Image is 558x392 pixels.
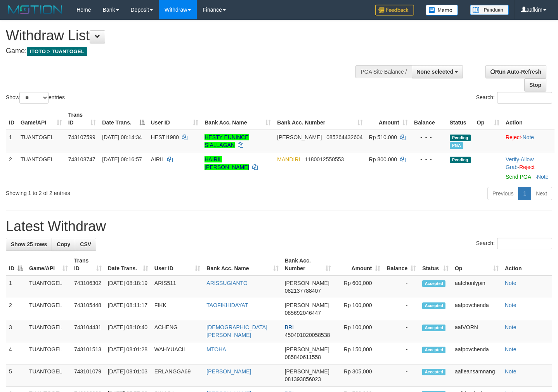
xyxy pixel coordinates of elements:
a: Run Auto-Refresh [485,65,546,78]
td: aafVORN [452,320,502,342]
th: Balance [411,108,447,130]
span: Copy 085840611558 to clipboard [285,354,321,360]
a: Note [537,174,549,180]
th: Action [502,254,552,276]
span: Copy 1180012550553 to clipboard [305,156,344,162]
span: · [506,156,534,170]
td: ERLANGGA69 [151,364,204,387]
span: Accepted [422,369,445,375]
th: Op: activate to sort column ascending [474,108,503,130]
span: None selected [417,69,454,75]
span: Copy [57,241,70,247]
span: AIRIL [151,156,165,162]
th: Date Trans.: activate to sort column descending [99,108,147,130]
th: Status: activate to sort column ascending [419,254,452,276]
td: 743104431 [71,320,105,342]
span: HESTI1980 [151,134,179,140]
a: TAOFIKHIDAYAT [206,302,248,308]
span: Copy 081393856023 to clipboard [285,376,321,382]
a: Allow Grab [506,156,534,170]
img: MOTION_logo.png [6,4,65,16]
span: BRI [285,324,294,330]
td: - [383,364,419,387]
td: TUANTOGEL [17,152,65,184]
th: Trans ID: activate to sort column ascending [65,108,99,130]
td: - [383,276,419,298]
a: [PERSON_NAME] [206,368,251,375]
td: 4 [6,342,26,364]
span: Pending [450,157,471,163]
th: Date Trans.: activate to sort column ascending [105,254,151,276]
th: Amount: activate to sort column ascending [366,108,411,130]
a: Verify [506,156,519,162]
span: Copy 082137788407 to clipboard [285,288,321,294]
a: Show 25 rows [6,238,52,251]
td: [DATE] 08:01:03 [105,364,151,387]
span: CSV [80,241,91,247]
span: Accepted [422,280,445,287]
td: 1 [6,130,17,152]
td: 743106302 [71,276,105,298]
td: [DATE] 08:01:28 [105,342,151,364]
td: · · [503,152,555,184]
td: 743101079 [71,364,105,387]
span: [PERSON_NAME] [285,346,329,352]
td: ACHENG [151,320,204,342]
span: Copy 450401020058538 to clipboard [285,332,330,338]
a: Reject [519,164,535,170]
span: Accepted [422,347,445,353]
div: PGA Site Balance / [355,65,411,78]
input: Search: [497,238,552,249]
div: Showing 1 to 2 of 2 entries [6,186,227,197]
td: [DATE] 08:11:17 [105,298,151,320]
th: Bank Acc. Number: activate to sort column ascending [282,254,334,276]
img: Button%20Memo.svg [426,5,458,16]
th: User ID: activate to sort column ascending [148,108,201,130]
label: Search: [476,92,552,104]
a: Previous [487,187,518,200]
th: Balance: activate to sort column ascending [383,254,419,276]
td: 3 [6,320,26,342]
th: Amount: activate to sort column ascending [334,254,384,276]
span: Rp 800.000 [369,156,397,162]
td: 5 [6,364,26,387]
span: [DATE] 08:16:57 [102,156,142,162]
th: Game/API: activate to sort column ascending [26,254,71,276]
td: Rp 600,000 [334,276,384,298]
span: ITOTO > TUANTOGEL [27,47,87,56]
span: [PERSON_NAME] [285,280,329,286]
td: TUANTOGEL [17,130,65,152]
span: Copy 085692046447 to clipboard [285,310,321,316]
span: Accepted [422,325,445,331]
span: Marked by aafchonlypin [450,142,463,149]
td: Rp 100,000 [334,320,384,342]
th: Bank Acc. Name: activate to sort column ascending [203,254,281,276]
span: [DATE] 08:14:34 [102,134,142,140]
span: [PERSON_NAME] [277,134,322,140]
span: 743108747 [68,156,95,162]
td: aafpovchenda [452,298,502,320]
div: - - - [414,133,444,141]
span: 743107599 [68,134,95,140]
a: ARISSUGIANTO [206,280,248,286]
a: Copy [52,238,75,251]
td: TUANTOGEL [26,276,71,298]
th: ID: activate to sort column descending [6,254,26,276]
a: Note [505,368,516,375]
a: Next [531,187,552,200]
td: Rp 305,000 [334,364,384,387]
span: [PERSON_NAME] [285,302,329,308]
select: Showentries [19,92,49,104]
a: Send PGA [506,174,531,180]
div: - - - [414,155,444,163]
td: 2 [6,298,26,320]
span: MANDIRI [277,156,300,162]
td: Rp 150,000 [334,342,384,364]
td: aafchonlypin [452,276,502,298]
td: aafleansamnang [452,364,502,387]
h1: Latest Withdraw [6,219,552,234]
a: [DEMOGRAPHIC_DATA][PERSON_NAME] [206,324,267,338]
td: - [383,342,419,364]
td: - [383,320,419,342]
th: Op: activate to sort column ascending [452,254,502,276]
